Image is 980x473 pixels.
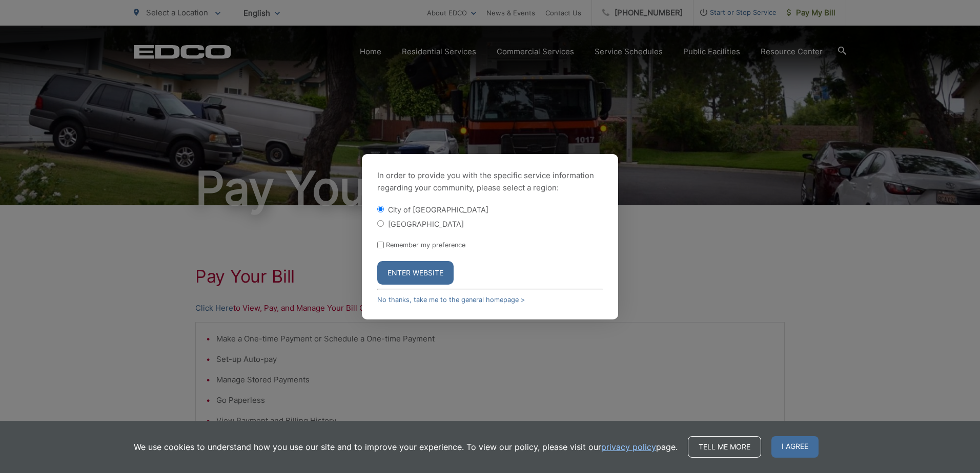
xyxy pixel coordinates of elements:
[386,241,465,249] label: Remember my preference
[134,441,678,453] p: We use cookies to understand how you use our site and to improve your experience. To view our pol...
[601,441,656,453] a: privacy policy
[688,436,761,458] a: Tell me more
[377,169,603,194] p: In order to provide you with the specific service information regarding your community, please se...
[388,220,464,228] label: [GEOGRAPHIC_DATA]
[771,436,819,458] span: I agree
[388,205,488,214] label: City of [GEOGRAPHIC_DATA]
[377,296,525,304] a: No thanks, take me to the general homepage >
[377,261,454,285] button: Enter Website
